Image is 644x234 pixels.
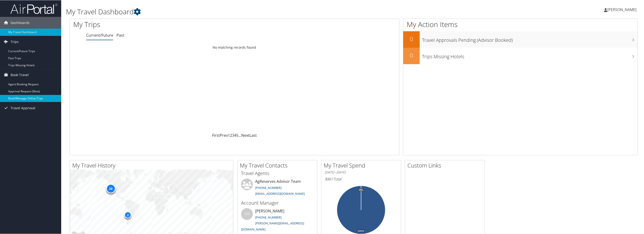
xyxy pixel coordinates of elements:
[325,176,333,181] span: $861
[403,31,637,47] a: 0Travel Approvals Pending (Advisor Booked)
[422,51,637,60] h3: Trips Missing Hotels
[66,7,449,16] h1: My Travel Dashboard
[359,188,363,191] tspan: 0%
[403,51,420,59] h2: 0
[212,133,220,138] a: First
[70,43,399,51] td: No matching records found
[239,178,316,198] li: AgReserves Advisor Team
[11,102,35,114] span: Travel Approval
[241,133,250,138] a: Next
[255,191,305,195] a: [EMAIL_ADDRESS][DOMAIN_NAME]
[324,161,401,169] h2: My Travel Spend
[10,3,57,14] img: airportal-logo.png
[241,221,304,231] a: [PERSON_NAME][EMAIL_ADDRESS][DOMAIN_NAME]
[407,161,485,169] h2: Custom Links
[241,199,314,206] h3: Account Manager
[358,230,364,232] tspan: 100%
[325,170,397,174] h6: [DATE] - [DATE]
[73,19,258,29] h1: My Trips
[11,36,19,47] span: Trips
[241,170,314,176] h3: Travel Agents
[255,185,282,190] a: [PHONE_NUMBER]
[86,32,113,38] a: Current/Future
[250,133,257,138] a: Last
[239,208,316,233] li: [PERSON_NAME]
[325,176,397,181] h6: Total
[255,215,282,219] a: [PHONE_NUMBER]
[403,35,420,43] h2: 0
[403,19,637,29] h1: My Action Items
[124,211,131,218] div: 2
[238,133,241,138] span: …
[607,7,636,12] span: [PERSON_NAME]
[422,34,637,43] h3: Travel Approvals Pending (Advisor Booked)
[232,133,234,138] a: 3
[117,32,124,38] a: Past
[234,133,236,138] a: 4
[236,133,238,138] a: 5
[240,161,317,169] h2: My Travel Contacts
[11,17,30,28] span: Dashboards
[220,133,228,138] a: Prev
[230,133,232,138] a: 2
[72,161,233,169] h2: My Travel History
[228,133,230,138] a: 1
[604,2,641,16] a: [PERSON_NAME]
[11,69,29,81] span: Book Travel
[106,184,115,193] div: 29
[241,208,253,220] div: SM
[403,47,637,64] a: 0Trips Missing Hotels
